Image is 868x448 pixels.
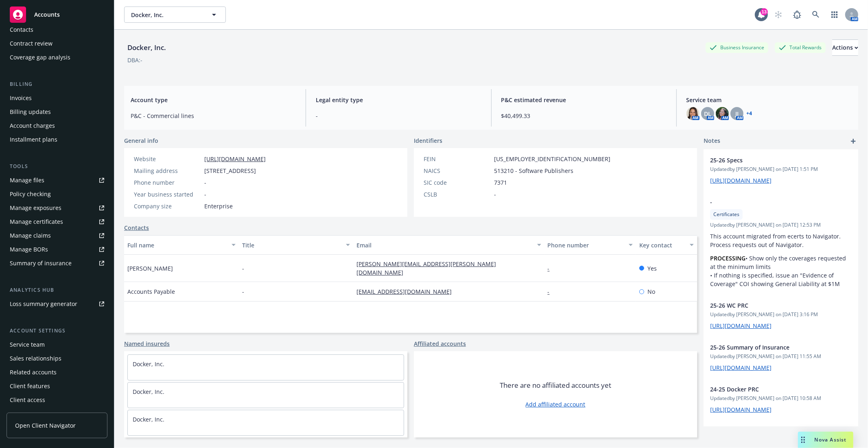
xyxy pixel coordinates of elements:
[808,7,824,23] a: Search
[636,235,697,255] button: Key contact
[770,7,787,23] a: Start snowing
[848,136,858,146] a: add
[7,338,107,351] a: Service team
[133,388,164,396] a: Docker, Inc.
[10,133,57,146] div: Installment plans
[10,229,51,242] div: Manage claims
[414,136,442,145] span: Identifiers
[747,111,752,116] a: +4
[133,415,164,423] a: Docker, Inc.
[815,436,847,443] span: Nova Assist
[710,395,852,402] span: Updated by [PERSON_NAME] on [DATE] 10:58 AM
[204,202,233,210] span: Enterprise
[131,96,296,104] span: Account type
[7,352,107,365] a: Sales relationships
[15,421,76,430] span: Open Client Navigator
[832,39,858,56] button: Actions
[10,338,45,351] div: Service team
[710,385,831,393] span: 24-25 Docker PRC
[424,178,491,187] div: SIC code
[7,23,107,36] a: Contacts
[710,364,772,372] a: [URL][DOMAIN_NAME]
[710,353,852,360] span: Updated by [PERSON_NAME] on [DATE] 11:55 AM
[704,378,858,420] div: 24-25 Docker PRCUpdatedby [PERSON_NAME] on [DATE] 10:58 AM[URL][DOMAIN_NAME]
[704,191,858,295] div: -CertificatesUpdatedby [PERSON_NAME] on [DATE] 12:53 PMThis account migrated from ecerts to Navig...
[501,111,667,120] span: $40,499.33
[10,201,61,214] div: Manage exposures
[687,107,700,120] img: photo
[494,190,496,199] span: -
[10,215,63,228] div: Manage certificates
[710,311,852,318] span: Updated by [PERSON_NAME] on [DATE] 3:16 PM
[639,241,685,249] div: Key contact
[10,352,61,365] div: Sales relationships
[134,178,201,187] div: Phone number
[10,23,33,36] div: Contacts
[10,37,52,50] div: Contract review
[544,235,636,255] button: Phone number
[127,264,173,273] span: [PERSON_NAME]
[134,202,201,210] div: Company size
[798,432,808,448] div: Drag to move
[710,254,746,262] strong: PROCESSING
[710,221,852,229] span: Updated by [PERSON_NAME] on [DATE] 12:53 PM
[7,393,107,406] a: Client access
[710,343,831,352] span: 25-26 Summary of Insurance
[134,166,201,175] div: Mailing address
[704,109,711,118] span: DL
[735,109,739,118] span: JJ
[414,339,466,348] a: Affiliated accounts
[716,107,729,120] img: photo
[710,406,772,413] a: [URL][DOMAIN_NAME]
[7,37,107,50] a: Contract review
[356,260,496,276] a: [PERSON_NAME][EMAIL_ADDRESS][PERSON_NAME][DOMAIN_NAME]
[10,188,51,201] div: Policy checking
[424,166,491,175] div: NAICS
[10,105,51,118] div: Billing updates
[7,92,107,105] a: Invoices
[10,380,50,393] div: Client features
[7,229,107,242] a: Manage claims
[7,257,107,270] a: Summary of insurance
[494,155,610,163] span: [US_EMPLOYER_IDENTIFICATION_NUMBER]
[134,155,201,163] div: Website
[647,287,655,296] span: No
[710,156,831,164] span: 25-26 Specs
[134,190,201,199] div: Year business started
[10,51,70,64] div: Coverage gap analysis
[7,119,107,132] a: Account charges
[127,241,227,249] div: Full name
[131,11,201,19] span: Docker, Inc.
[687,96,852,104] span: Service team
[494,178,507,187] span: 7371
[242,264,244,273] span: -
[124,339,170,348] a: Named insureds
[826,7,843,23] a: Switch app
[7,215,107,228] a: Manage certificates
[7,51,107,64] a: Coverage gap analysis
[704,337,858,378] div: 25-26 Summary of InsuranceUpdatedby [PERSON_NAME] on [DATE] 11:55 AM[URL][DOMAIN_NAME]
[356,288,458,295] a: [EMAIL_ADDRESS][DOMAIN_NAME]
[501,96,667,104] span: P&C estimated revenue
[10,257,72,270] div: Summary of insurance
[7,3,107,26] a: Accounts
[242,241,341,249] div: Title
[124,223,149,232] a: Contacts
[494,166,573,175] span: 513210 - Software Publishers
[832,40,858,55] div: Actions
[7,380,107,393] a: Client features
[7,174,107,187] a: Manage files
[710,177,772,184] a: [URL][DOMAIN_NAME]
[7,188,107,201] a: Policy checking
[124,235,239,255] button: Full name
[133,360,164,368] a: Docker, Inc.
[10,92,32,105] div: Invoices
[526,400,586,409] a: Add affiliated account
[127,287,175,296] span: Accounts Payable
[789,7,805,23] a: Report a Bug
[710,166,852,173] span: Updated by [PERSON_NAME] on [DATE] 1:51 PM
[10,174,44,187] div: Manage files
[10,243,48,256] div: Manage BORs
[7,162,107,170] div: Tools
[7,105,107,118] a: Billing updates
